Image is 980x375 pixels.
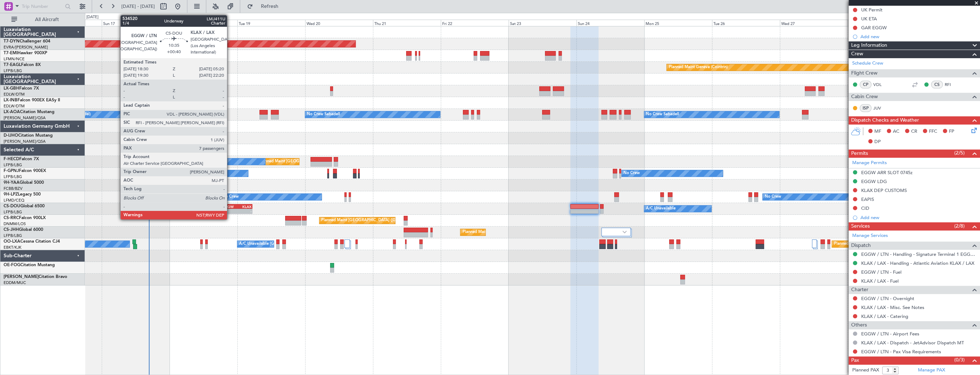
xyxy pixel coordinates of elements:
a: KLAX / LAX - Handling - Atlantic Aviation KLAX / LAX [861,260,974,266]
div: KLAX [237,204,252,209]
div: Sun 17 [102,20,170,26]
a: LFMN/NCE [4,56,25,62]
span: FFC [929,128,937,135]
a: OO-LXACessna Citation CJ4 [4,239,60,244]
div: Thu 21 [373,20,441,26]
span: D-IJHO [4,133,18,138]
a: F-GPNJFalcon 900EX [4,169,46,173]
a: Manage Permits [852,159,887,167]
div: UK ETA [861,16,877,22]
label: Planned PAX [852,367,879,374]
span: F-HECD [4,157,19,161]
a: Manage PAX [918,367,945,374]
a: LFPB/LBG [4,174,22,179]
div: Fri 22 [441,20,509,26]
a: 9H-YAAGlobal 5000 [4,181,44,185]
div: Tue 26 [712,20,780,26]
div: Sun 24 [576,20,644,26]
div: - [222,209,237,213]
a: EDDM/MUC [4,280,26,285]
div: No Crew [166,156,182,167]
div: Planned Maint [GEOGRAPHIC_DATA] ([GEOGRAPHIC_DATA]) [321,215,434,226]
div: No Crew [149,168,165,179]
span: Dispatch Checks and Weather [851,116,919,125]
div: UK Permit [861,7,883,13]
span: LX-INB [4,98,17,102]
span: FP [949,128,954,135]
div: CP [860,81,872,88]
span: Crew [851,50,863,58]
span: Dispatch [851,242,871,250]
span: MF [874,128,881,135]
a: T7-DYNChallenger 604 [4,39,50,44]
a: EBKT/KJK [4,245,21,250]
div: Wed 27 [780,20,848,26]
a: LX-INBFalcon 900EX EASy II [4,98,60,102]
a: [PERSON_NAME]Citation Bravo [4,275,67,279]
span: [PERSON_NAME] [4,275,39,279]
span: Charter [851,286,868,294]
img: arrow-gray.svg [622,230,627,233]
div: Thu 28 [848,20,915,26]
div: CID [861,205,869,211]
span: CS-JHH [4,228,19,232]
span: Cabin Crew [851,93,878,101]
a: RFI [945,81,961,88]
span: T7-DYN [4,39,20,44]
span: Pax [851,356,859,365]
a: EGGW / LTN - Fuel [861,269,901,275]
div: Mon 18 [170,20,237,26]
div: Sat 23 [509,20,576,26]
a: 9H-LPZLegacy 500 [4,192,41,197]
a: OE-FOGCitation Mustang [4,263,55,267]
div: - [237,209,252,213]
span: All Aircraft [19,17,75,22]
div: EGGW LDG [861,178,887,184]
span: CR [911,128,917,135]
a: LFPB/LBG [4,68,22,74]
a: Schedule Crew [852,60,883,67]
a: EGGW / LTN - Overnight [861,295,914,301]
span: CS-RRC [4,216,19,220]
div: No Crew [623,168,640,179]
a: EGGW / LTN - Pax Visa Requirements [861,349,941,355]
span: T7-EAGL [4,63,21,67]
div: ISP [860,104,872,112]
a: JUV [873,105,889,111]
div: A/C Unavailable [GEOGRAPHIC_DATA] ([GEOGRAPHIC_DATA] National) [239,239,372,249]
span: OE-FOG [4,263,20,267]
a: KLAX / LAX - Catering [861,313,908,319]
a: F-HECDFalcon 7X [4,157,39,161]
span: CS-DOU [4,204,20,208]
div: [DATE] [86,14,98,20]
span: (2/8) [954,222,965,230]
a: EDLW/DTM [4,92,25,97]
div: KLAX DEP CUSTOMS [861,187,907,193]
a: Manage Services [852,232,888,239]
div: Wed 20 [305,20,373,26]
span: Permits [851,150,868,158]
a: KLAX / LAX - Misc. See Notes [861,304,924,310]
a: LFPB/LBG [4,162,22,168]
a: [PERSON_NAME]/QSA [4,115,46,121]
span: 9H-YAA [4,181,20,185]
a: EDLW/DTM [4,103,25,109]
div: Mon 25 [644,20,712,26]
div: EGGW ARR SLOT 0745z [861,169,913,176]
a: [PERSON_NAME]/QSA [4,139,46,144]
a: VDL [873,81,889,88]
a: LX-GBHFalcon 7X [4,86,39,91]
a: KLAX / LAX - Fuel [861,278,899,284]
a: EGGW / LTN - Airport Fees [861,331,919,337]
a: FCBB/BZV [4,186,22,191]
div: Planned Maint Geneva (Cointrin) [668,62,727,73]
span: (0/3) [954,356,965,364]
a: CS-JHHGlobal 6000 [4,228,43,232]
input: Trip Number [22,1,63,12]
a: CS-DOUGlobal 6500 [4,204,45,208]
button: Refresh [244,1,287,12]
span: Others [851,321,867,329]
div: Planned Maint [GEOGRAPHIC_DATA] ([GEOGRAPHIC_DATA] National) [834,239,963,249]
a: DNMM/LOS [4,221,26,227]
span: (2/5) [954,149,965,157]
